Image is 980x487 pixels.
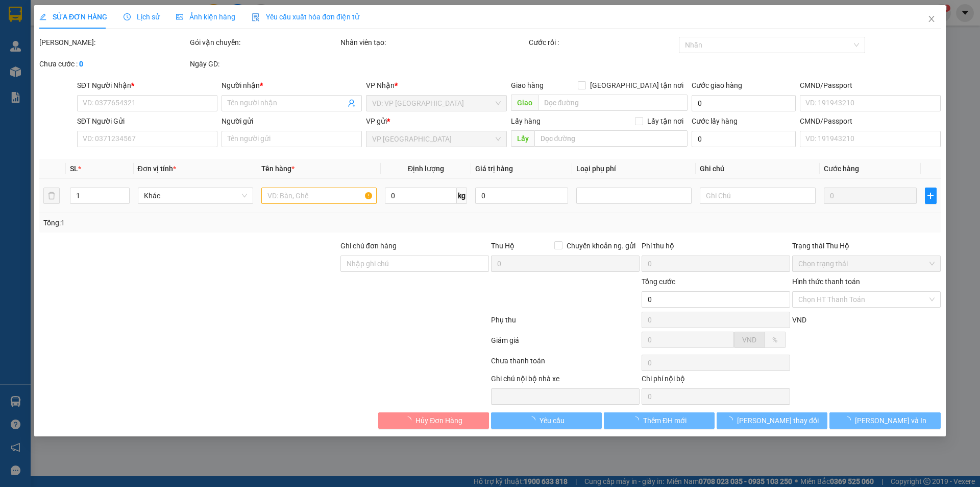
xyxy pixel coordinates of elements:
[457,188,467,204] span: kg
[742,336,756,344] span: VND
[366,81,395,89] span: VP Nhận
[124,13,131,20] span: clock-circle
[824,188,917,204] input: 0
[529,37,677,48] div: Cước rồi :
[692,131,796,147] input: Cước lấy hàng
[726,416,737,424] span: loading
[43,217,378,228] div: Tổng: 1
[696,159,820,179] th: Ghi chú
[261,188,377,204] input: VD: Bàn, Ghế
[692,95,796,111] input: Cước giao hàng
[491,412,602,429] button: Yêu cầu
[604,412,715,429] button: Thêm ĐH mới
[800,80,940,91] div: CMND/Passport
[176,13,235,21] span: Ảnh kiện hàng
[138,165,176,173] span: Đơn vị tính
[792,277,860,286] label: Hình thức thanh toán
[378,412,489,429] button: Hủy Đơn Hàng
[562,240,640,251] span: Chuyển khoản ng. gửi
[70,165,79,173] span: SL
[586,80,688,91] span: [GEOGRAPHIC_DATA] tận nơi
[511,81,544,89] span: Giao hàng
[190,37,338,48] div: Gói vận chuyển:
[692,117,738,125] label: Cước lấy hàng
[692,81,742,89] label: Cước giao hàng
[475,165,513,173] span: Giá trị hàng
[643,415,687,426] span: Thêm ĐH mới
[415,415,462,426] span: Hủy Đơn Hàng
[43,188,60,204] button: delete
[490,355,641,373] div: Chưa thanh toán
[366,115,507,127] div: VP gửi
[39,37,188,48] div: [PERSON_NAME]:
[252,13,260,21] img: icon
[491,373,640,388] div: Ghi chú nội bộ nhà xe
[540,415,565,426] span: Yêu cầu
[643,115,688,127] span: Lấy tận nơi
[830,412,941,429] button: [PERSON_NAME] và In
[408,165,444,173] span: Định lượng
[534,130,688,147] input: Dọc đường
[792,240,941,251] div: Trạng thái Thu Hộ
[917,5,946,34] button: Close
[340,256,489,272] input: Ghi chú đơn hàng
[538,95,688,111] input: Dọc đường
[252,13,359,21] span: Yêu cầu xuất hóa đơn điện tử
[124,13,160,21] span: Lịch sử
[77,115,217,127] div: SĐT Người Gửi
[373,131,501,147] span: VP Đà Lạt
[79,60,83,68] b: 0
[855,415,926,426] span: [PERSON_NAME] và In
[39,13,46,20] span: edit
[511,117,541,125] span: Lấy hàng
[632,416,643,424] span: loading
[511,95,538,111] span: Giao
[772,336,777,344] span: %
[798,256,935,271] span: Chọn trạng thái
[737,415,819,426] span: [PERSON_NAME] thay đổi
[700,188,816,204] input: Ghi Chú
[717,412,827,429] button: [PERSON_NAME] thay đổi
[528,416,540,424] span: loading
[490,335,641,353] div: Giảm giá
[925,192,936,200] span: plus
[176,13,183,20] span: picture
[190,58,338,69] div: Ngày GD:
[800,115,940,127] div: CMND/Passport
[824,165,859,173] span: Cước hàng
[222,115,362,127] div: Người gửi
[491,242,514,250] span: Thu Hộ
[925,188,936,204] button: plus
[77,80,217,91] div: SĐT Người Nhận
[404,416,415,424] span: loading
[222,80,362,91] div: Người nhận
[340,37,527,48] div: Nhân viên tạo:
[511,130,534,147] span: Lấy
[144,188,247,203] span: Khác
[572,159,696,179] th: Loại phụ phí
[642,277,675,286] span: Tổng cước
[261,165,295,173] span: Tên hàng
[792,316,806,324] span: VND
[844,416,855,424] span: loading
[39,58,188,69] div: Chưa cước :
[927,15,936,23] span: close
[348,99,356,107] span: user-add
[642,240,790,256] div: Phí thu hộ
[490,314,641,332] div: Phụ thu
[39,13,107,21] span: SỬA ĐƠN HÀNG
[642,373,790,388] div: Chi phí nội bộ
[340,242,397,250] label: Ghi chú đơn hàng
